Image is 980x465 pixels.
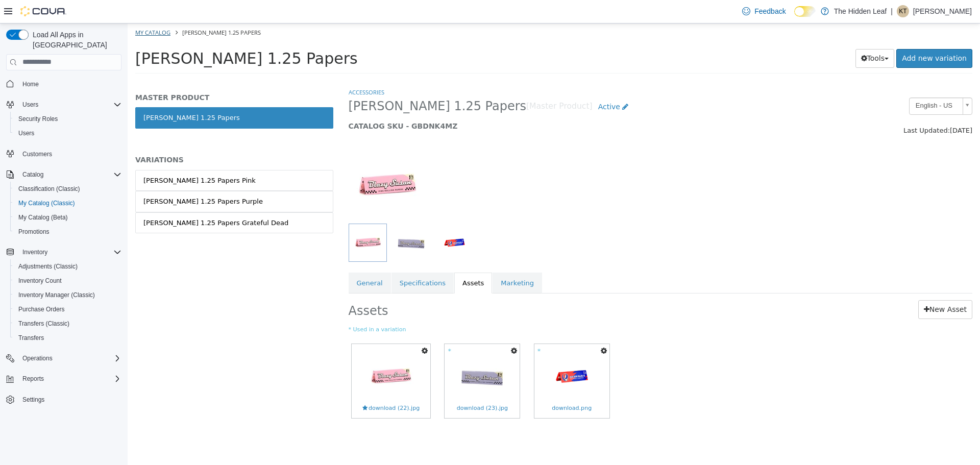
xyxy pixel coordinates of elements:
span: Feedback [754,6,786,16]
span: My Catalog (Classic) [18,199,75,207]
span: Inventory [22,248,47,256]
a: Users [14,127,38,139]
a: My Catalog (Beta) [14,211,72,224]
small: * Used in a variation [221,302,845,311]
span: Reports [22,375,44,383]
button: Reports [18,373,48,385]
a: New Asset [791,277,845,296]
a: Assets [327,249,364,271]
div: [PERSON_NAME] 1.25 Papers Grateful Dead [16,194,161,205]
button: My Catalog (Beta) [10,210,126,225]
button: Inventory [18,246,52,258]
span: English - US [782,75,831,90]
span: Classification (Classic) [14,183,121,195]
a: download.pngdownload.png [407,321,482,395]
a: Home [18,78,43,90]
span: Load All Apps in [GEOGRAPHIC_DATA] [29,30,121,50]
span: [DATE] [822,103,845,111]
a: Security Roles [14,113,62,125]
span: Settings [18,393,121,406]
span: [PERSON_NAME] 1.25 Papers [8,26,230,44]
h5: CATALOG SKU - GBDNK4MZ [221,98,685,107]
img: download.png [418,326,471,380]
input: Dark Mode [794,6,816,17]
span: Adjustments (Classic) [14,260,121,273]
a: Specifications [264,249,326,271]
nav: Complex example [6,72,121,434]
span: Promotions [14,226,121,238]
button: Tools [728,26,767,44]
button: Customers [2,146,126,161]
span: Security Roles [14,113,121,125]
span: Purchase Orders [14,303,121,315]
a: Settings [18,394,48,406]
button: Promotions [10,225,126,239]
p: [PERSON_NAME] [913,5,972,17]
small: [Master Product] [399,79,465,87]
button: Users [2,97,126,112]
h5: MASTER PRODUCT [8,69,206,79]
button: Operations [18,352,57,364]
button: Inventory Manager (Classic) [10,288,126,302]
span: Transfers [14,332,121,344]
span: Active [471,79,493,87]
span: Transfers (Classic) [18,320,69,328]
a: Customers [18,148,56,160]
span: download (23).jpg [329,381,380,389]
a: My Catalog (Classic) [14,197,79,209]
img: download (22).jpg [236,326,290,380]
span: Security Roles [18,115,58,123]
button: Home [2,77,126,91]
span: Inventory Manager (Classic) [18,291,95,299]
span: Transfers (Classic) [14,317,121,330]
span: Customers [18,148,121,160]
button: Catalog [2,167,126,182]
a: Classification (Classic) [14,183,84,195]
a: English - US [781,74,845,91]
img: download (23).jpg [328,326,381,380]
span: Purchase Orders [18,305,65,313]
h5: VARIATIONS [8,132,206,141]
span: download.png [424,381,464,389]
button: Catalog [18,168,47,181]
span: Users [14,127,121,139]
span: Inventory [18,246,121,258]
a: Promotions [14,226,54,238]
button: Users [18,99,42,111]
span: Adjustments (Classic) [18,262,78,271]
span: Transfers [18,334,44,342]
button: Operations [2,351,126,365]
button: Classification (Classic) [10,182,126,196]
a: Purchase Orders [14,303,69,315]
button: Security Roles [10,112,126,126]
span: Users [22,101,38,109]
button: Inventory [2,245,126,259]
a: Transfers [14,332,48,344]
span: [PERSON_NAME] 1.25 Papers [55,5,133,13]
span: Home [22,80,39,88]
span: Operations [18,352,121,364]
span: Customers [22,150,52,158]
span: Settings [22,396,44,404]
button: Purchase Orders [10,302,126,316]
span: Home [18,78,121,90]
button: My Catalog (Classic) [10,196,126,210]
span: Classification (Classic) [18,185,80,193]
button: Transfers (Classic) [10,316,126,331]
span: [PERSON_NAME] 1.25 Papers [221,75,399,91]
span: Reports [18,373,121,385]
span: My Catalog (Classic) [14,197,121,209]
button: Inventory Count [10,274,126,288]
a: Accessories [221,65,257,72]
div: [PERSON_NAME] 1.25 Papers Purple [16,173,135,183]
span: My Catalog (Beta) [14,211,121,224]
img: Cova [20,6,66,16]
span: Promotions [18,228,50,236]
button: Reports [2,372,126,386]
a: Marketing [365,249,414,271]
a: download (23).jpgdownload (23).jpg [317,321,392,395]
span: Operations [22,354,53,362]
a: Inventory Manager (Classic) [14,289,99,301]
div: [PERSON_NAME] 1.25 Papers Pink [16,152,128,162]
button: Transfers [10,331,126,345]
